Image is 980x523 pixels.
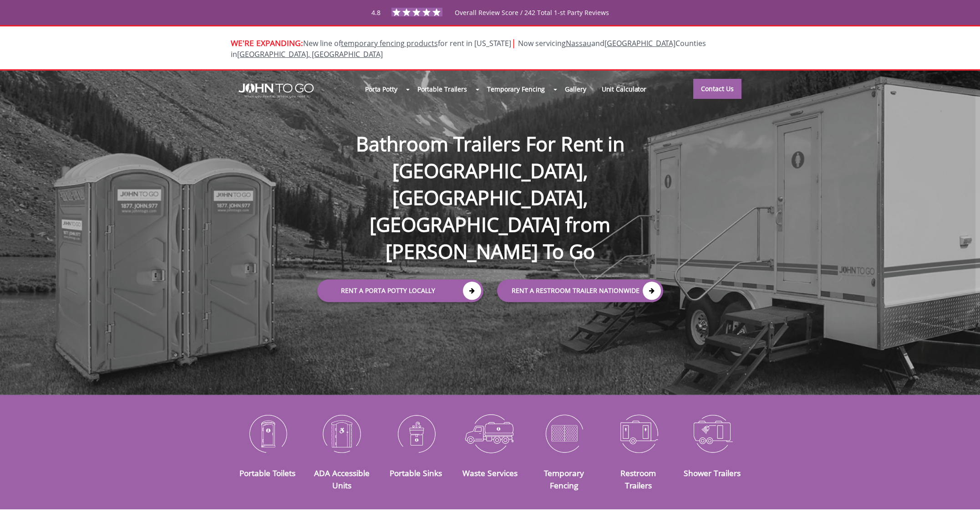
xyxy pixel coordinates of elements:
span: 4.8 [371,8,381,17]
span: WE'RE EXPANDING: [231,37,303,48]
span: New line of for rent in [US_STATE] [231,38,706,60]
img: Waste-Services-icon_N.png [460,410,520,457]
a: Shower Trailers [684,467,741,478]
a: [GEOGRAPHIC_DATA], [GEOGRAPHIC_DATA] [237,49,383,59]
img: JOHN to go [239,83,314,98]
a: Nassau [566,38,591,48]
a: temporary fencing products [341,38,438,48]
a: Temporary Fencing [544,467,584,490]
a: Rent a Porta Potty Locally [317,279,483,302]
img: Portable-Sinks-icon_N.png [386,410,446,457]
img: ADA-Accessible-Units-icon_N.png [311,410,372,457]
a: Portable Sinks [390,467,442,478]
a: rent a RESTROOM TRAILER Nationwide [497,279,663,302]
a: Gallery [557,79,594,99]
span: Overall Review Score / 242 Total 1-st Party Reviews [455,8,609,35]
a: Unit Calculator [594,79,655,99]
img: Temporary-Fencing-cion_N.png [534,410,594,457]
img: Shower-Trailers-icon_N.png [682,410,743,457]
a: Portable Trailers [410,79,475,99]
a: Porta Potty [357,79,405,99]
a: Waste Services [462,467,518,478]
a: [GEOGRAPHIC_DATA] [604,38,675,48]
a: Contact Us [693,79,741,99]
img: Restroom-Trailers-icon_N.png [608,410,669,457]
h1: Bathroom Trailers For Rent in [GEOGRAPHIC_DATA], [GEOGRAPHIC_DATA], [GEOGRAPHIC_DATA] from [PERSO... [308,101,672,265]
button: Live Chat [944,487,980,523]
a: Portable Toilets [239,467,295,478]
img: Portable-Toilets-icon_N.png [238,410,298,457]
span: | [511,36,516,49]
a: ADA Accessible Units [314,467,370,490]
a: Temporary Fencing [479,79,553,99]
a: Restroom Trailers [620,467,656,490]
